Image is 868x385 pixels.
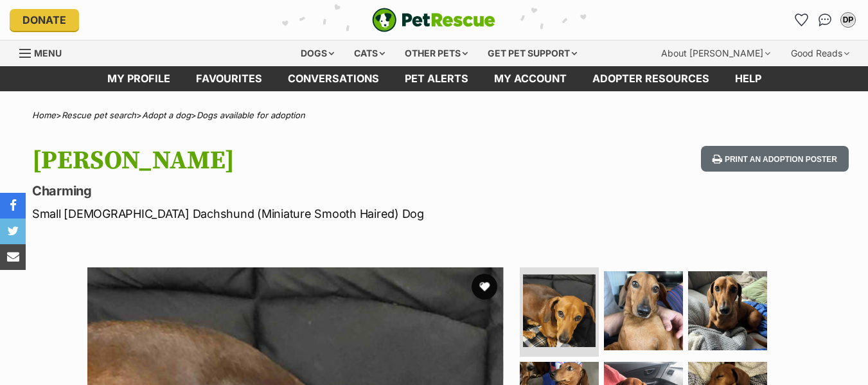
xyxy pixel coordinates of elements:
div: About [PERSON_NAME] [652,40,779,66]
span: Menu [34,48,62,58]
a: Conversations [815,10,835,30]
img: Photo of Winton [523,274,596,347]
a: Favourites [183,66,275,91]
a: Pet alerts [392,66,481,91]
a: Menu [19,40,71,64]
a: My account [481,66,580,91]
a: conversations [275,66,392,91]
a: Adopter resources [580,66,722,91]
img: chat-41dd97257d64d25036548639549fe6c8038ab92f7586957e7f3b1b290dea8141.svg [819,13,832,26]
div: Get pet support [479,40,586,66]
a: Help [722,66,774,91]
p: Charming [32,182,530,200]
div: Other pets [396,40,477,66]
button: Print an adoption poster [701,146,849,172]
img: Photo of Winton [688,271,767,350]
button: My account [838,10,858,30]
h1: [PERSON_NAME] [32,146,530,175]
ul: Account quick links [792,10,858,30]
img: logo-e224e6f780fb5917bec1dbf3a21bbac754714ae5b6737aabdf751b685950b380.svg [372,8,495,32]
a: PetRescue [372,8,495,32]
div: Cats [345,40,394,66]
a: Dogs available for adoption [197,110,305,120]
a: Adopt a dog [142,110,191,120]
a: Rescue pet search [62,110,136,120]
button: favourite [472,274,497,300]
a: Donate [10,9,79,31]
a: Favourites [792,10,812,30]
div: Dogs [292,40,343,66]
div: Good Reads [782,40,858,66]
div: DP [842,13,855,26]
p: Small [DEMOGRAPHIC_DATA] Dachshund (Miniature Smooth Haired) Dog [32,205,530,222]
a: My profile [94,66,183,91]
img: Photo of Winton [604,271,683,350]
a: Home [32,110,56,120]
